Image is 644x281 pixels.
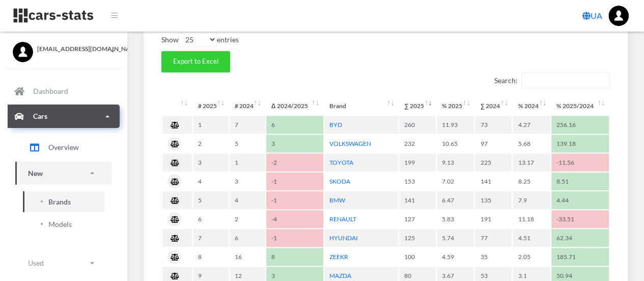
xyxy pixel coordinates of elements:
[475,154,512,171] td: 225
[329,272,351,279] a: MAZDA
[329,121,342,129] a: BYD
[266,172,323,190] td: -1
[329,159,353,166] a: TOYOTA
[15,251,112,274] a: Used
[28,167,43,180] p: New
[37,44,115,54] span: [EMAIL_ADDRESS][DOMAIN_NAME]
[437,229,474,247] td: 5.74
[33,110,47,122] p: Cars
[193,135,229,152] td: 2
[230,210,265,228] td: 2
[162,97,192,115] th: : activate to sort column ascending
[266,154,323,171] td: -2
[399,97,436,115] th: ∑&nbsp;2025: activate to sort column ascending
[578,6,606,26] a: UA
[551,154,609,171] td: -11.56
[399,229,436,247] td: 125
[551,210,609,228] td: -33.51
[475,191,512,209] td: 135
[329,215,356,223] a: RENAULT
[475,210,512,228] td: 191
[230,191,265,209] td: 4
[23,214,104,235] a: Models
[8,80,120,103] a: Dashboard
[193,248,229,266] td: 8
[230,248,265,266] td: 16
[266,191,323,209] td: -1
[437,97,474,115] th: %&nbsp;2025: activate to sort column ascending
[513,229,550,247] td: 4.51
[494,72,610,88] label: Search:
[475,97,512,115] th: ∑&nbsp;2024: activate to sort column ascending
[399,210,436,228] td: 127
[161,32,239,47] label: Show entries
[15,162,112,185] a: New
[551,248,609,266] td: 185.71
[437,210,474,228] td: 5.83
[399,172,436,190] td: 153
[475,116,512,134] td: 73
[475,248,512,266] td: 35
[266,135,323,152] td: 3
[15,135,112,160] a: Overview
[266,210,323,228] td: -4
[193,172,229,190] td: 4
[193,97,229,115] th: #&nbsp;2025: activate to sort column ascending
[161,51,230,72] button: Export to Excel
[28,257,44,269] p: Used
[475,135,512,152] td: 97
[193,191,229,209] td: 5
[48,142,79,152] span: Overview
[513,210,550,228] td: 11.18
[475,172,512,190] td: 141
[230,172,265,190] td: 3
[329,140,371,147] a: VOLKSWAGEN
[33,85,68,97] p: Dashboard
[521,72,610,88] input: Search:
[437,116,474,134] td: 11.93
[329,196,345,204] a: BMW
[608,6,629,26] img: ...
[513,191,550,209] td: 7.9
[551,229,609,247] td: 62.34
[513,116,550,134] td: 4.27
[230,154,265,171] td: 1
[399,116,436,134] td: 260
[399,154,436,171] td: 199
[399,191,436,209] td: 141
[437,154,474,171] td: 9.13
[193,229,229,247] td: 7
[266,229,323,247] td: -1
[551,172,609,190] td: 8.51
[551,135,609,152] td: 139.18
[329,234,358,242] a: HYUNDAI
[324,97,398,115] th: Brand: activate to sort column ascending
[513,172,550,190] td: 8.25
[329,253,348,261] a: ZEEKR
[437,172,474,190] td: 7.02
[399,248,436,266] td: 100
[13,42,115,54] a: [EMAIL_ADDRESS][DOMAIN_NAME]
[437,191,474,209] td: 6.47
[230,97,265,115] th: #&nbsp;2024: activate to sort column ascending
[193,210,229,228] td: 6
[329,177,350,185] a: SKODA
[551,97,609,115] th: %&nbsp;2025/2024: activate to sort column ascending
[193,154,229,171] td: 3
[48,219,72,229] span: Models
[437,248,474,266] td: 4.59
[437,135,474,152] td: 10.65
[266,248,323,266] td: 8
[475,229,512,247] td: 77
[513,135,550,152] td: 5.68
[230,116,265,134] td: 7
[173,57,218,65] span: Export to Excel
[23,191,104,212] a: Brands
[266,116,323,134] td: 6
[513,97,550,115] th: %&nbsp;2024: activate to sort column ascending
[399,135,436,152] td: 232
[48,196,71,207] span: Brands
[179,32,217,47] select: Showentries
[13,8,94,23] img: navbar brand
